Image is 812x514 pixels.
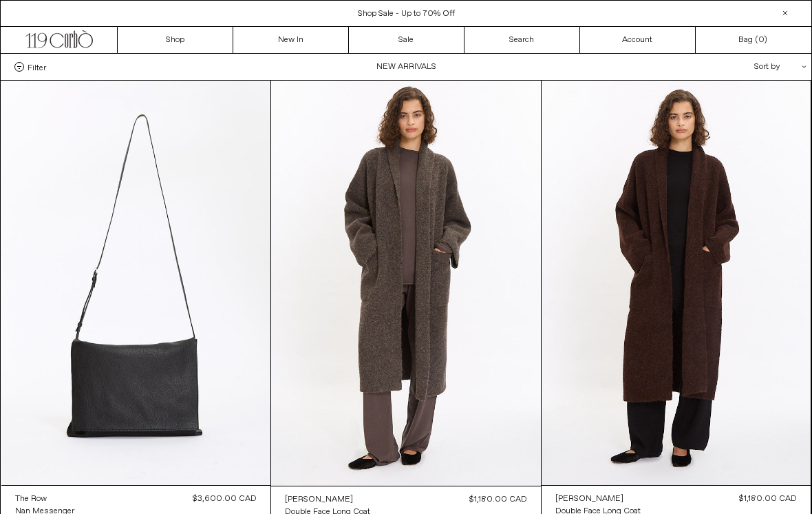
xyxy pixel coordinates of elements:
a: Search [464,27,580,53]
div: Sort by [674,54,798,80]
div: [PERSON_NAME] [555,493,623,505]
a: Shop [118,27,233,53]
a: [PERSON_NAME] [285,493,370,506]
div: $1,180.00 CAD [469,493,527,506]
a: Bag () [696,27,811,53]
img: Lauren Manoogian Double Face Long Coat in merlot [542,81,811,485]
a: Account [580,27,696,53]
a: New In [233,27,349,53]
a: [PERSON_NAME] [555,493,641,505]
span: 0 [758,34,764,45]
a: Sale [349,27,464,53]
a: Shop Sale - Up to 70% Off [358,8,455,19]
div: $1,180.00 CAD [739,493,797,505]
a: The Row [15,493,74,505]
img: Lauren Manoogian Double Face Long Coat in grey taupe [271,81,541,486]
img: The Row Nan Messenger Bag [1,81,271,485]
div: The Row [15,493,47,505]
div: [PERSON_NAME] [285,494,353,506]
span: ) [758,34,767,46]
div: $3,600.00 CAD [193,493,257,505]
span: Filter [28,62,46,72]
